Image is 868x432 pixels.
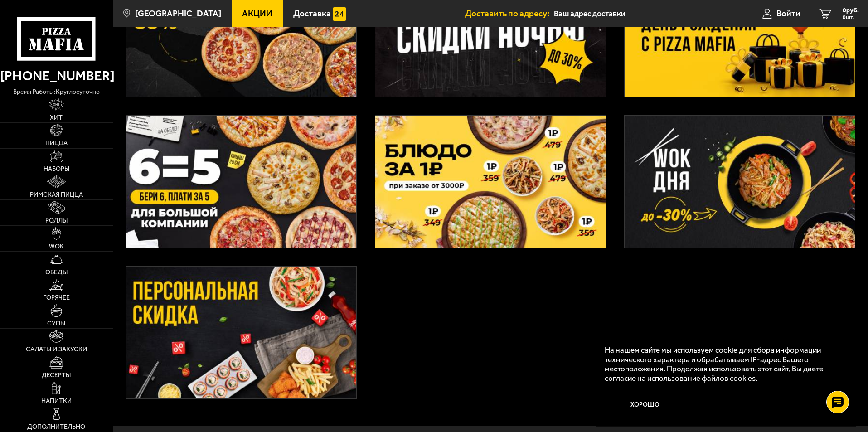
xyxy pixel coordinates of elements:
span: Горячее [43,295,70,301]
span: [GEOGRAPHIC_DATA] [135,9,221,18]
span: Доставка [293,9,331,18]
span: Десерты [42,372,71,379]
span: WOK [49,243,64,250]
span: Войти [776,9,800,18]
span: Пицца [45,140,68,146]
span: Дополнительно [27,424,85,430]
span: Римская пицца [30,192,83,198]
input: Ваш адрес доставки [554,5,727,22]
span: Напитки [41,398,72,404]
span: Доставить по адресу: [465,9,554,18]
span: Салаты и закуски [26,346,87,353]
button: Хорошо [605,392,686,419]
span: Акции [242,9,272,18]
span: Хит [50,115,63,121]
span: Наборы [44,166,69,172]
span: Роллы [45,218,68,224]
span: 0 руб. [843,7,859,14]
span: 0 шт. [843,15,859,20]
span: Супы [47,320,65,327]
img: 15daf4d41897b9f0e9f617042186c801.svg [333,7,346,21]
span: Обеды [45,269,68,276]
p: На нашем сайте мы используем cookie для сбора информации технического характера и обрабатываем IP... [605,345,842,383]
